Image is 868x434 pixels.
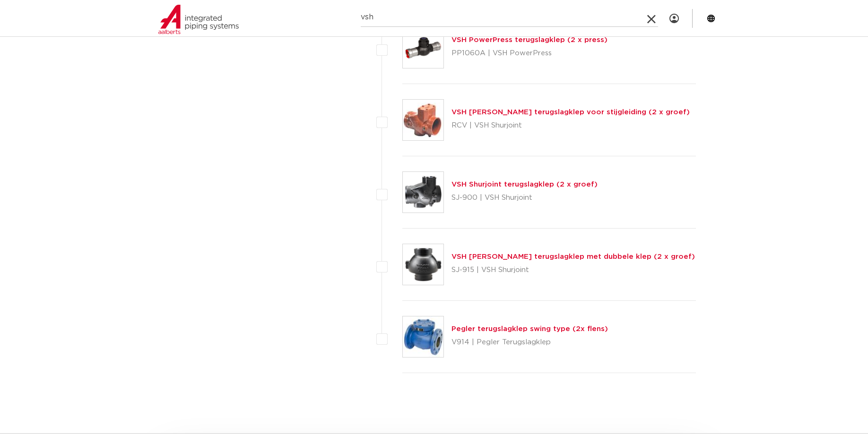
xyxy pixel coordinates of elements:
a: VSH [PERSON_NAME] terugslagklep met dubbele klep (2 x groef) [451,253,695,260]
img: Thumbnail for VSH Shurjoint terugslagklep (2 x groef) [403,172,443,213]
p: RCV | VSH Shurjoint [451,118,690,133]
p: SJ-900 | VSH Shurjoint [451,190,598,205]
a: VSH Shurjoint terugslagklep (2 x groef) [451,181,598,188]
a: VSH PowerPress terugslagklep (2 x press) [451,36,608,43]
input: zoeken... [361,8,658,27]
a: Pegler terugslagklep swing type (2x flens) [451,325,608,332]
p: V914 | Pegler Terugslagklep [451,335,608,350]
img: Thumbnail for Pegler terugslagklep swing type (2x flens) [403,316,443,357]
img: Thumbnail for VSH Shurjoint terugslagklep met dubbele klep (2 x groef) [403,244,443,285]
img: Thumbnail for VSH PowerPress terugslagklep (2 x press) [403,27,443,68]
img: Thumbnail for VSH Shurjoint terugslagklep voor stijgleiding (2 x groef) [403,100,443,140]
p: SJ-915 | VSH Shurjoint [451,263,695,278]
p: PP1060A | VSH PowerPress [451,46,608,61]
a: VSH [PERSON_NAME] terugslagklep voor stijgleiding (2 x groef) [451,109,690,116]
